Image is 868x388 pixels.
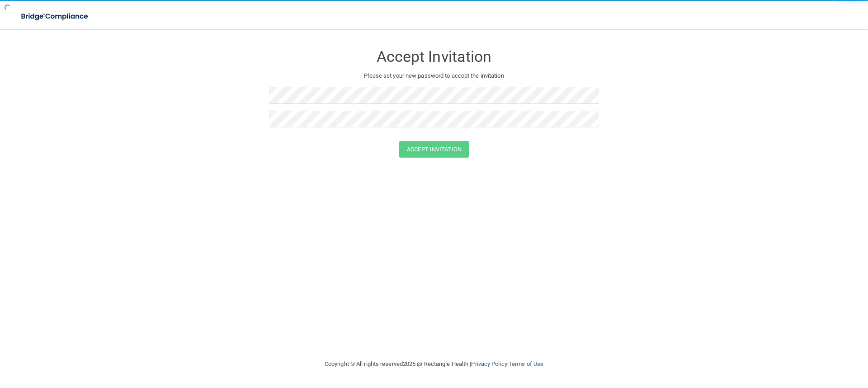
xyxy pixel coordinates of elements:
p: Please set your new password to accept the invitation [276,70,592,81]
button: Accept Invitation [399,141,469,158]
h3: Accept Invitation [269,48,599,65]
div: Copyright © All rights reserved 2025 @ Rectangle Health | | [269,350,599,379]
a: Privacy Policy [471,360,507,367]
img: bridge_compliance_login_screen.278c3ca4.svg [14,7,97,26]
a: Terms of Use [509,360,543,367]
